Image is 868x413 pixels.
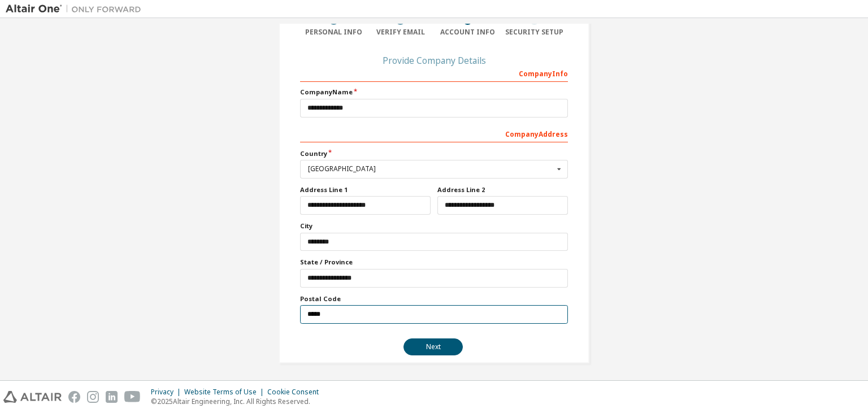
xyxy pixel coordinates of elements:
[300,88,568,97] label: Company Name
[308,166,554,172] div: [GEOGRAPHIC_DATA]
[151,397,325,406] p: © 2025 Altair Engineering, Inc. All Rights Reserved.
[124,391,141,403] img: youtube.svg
[300,124,568,142] div: Company Address
[106,391,118,403] img: linkedin.svg
[367,28,435,37] div: Verify Email
[300,258,568,267] label: State / Province
[300,28,367,37] div: Personal Info
[300,221,568,231] label: City
[6,3,147,15] img: Altair One
[501,28,568,37] div: Security Setup
[87,391,99,403] img: instagram.svg
[300,64,568,82] div: Company Info
[300,57,568,64] div: Provide Company Details
[300,185,431,194] label: Address Line 1
[403,338,463,355] button: Next
[151,388,184,397] div: Privacy
[300,149,568,158] label: Country
[184,388,267,397] div: Website Terms of Use
[300,294,568,303] label: Postal Code
[68,391,80,403] img: facebook.svg
[434,28,501,37] div: Account Info
[267,388,325,397] div: Cookie Consent
[3,391,62,403] img: altair_logo.svg
[437,185,568,194] label: Address Line 2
